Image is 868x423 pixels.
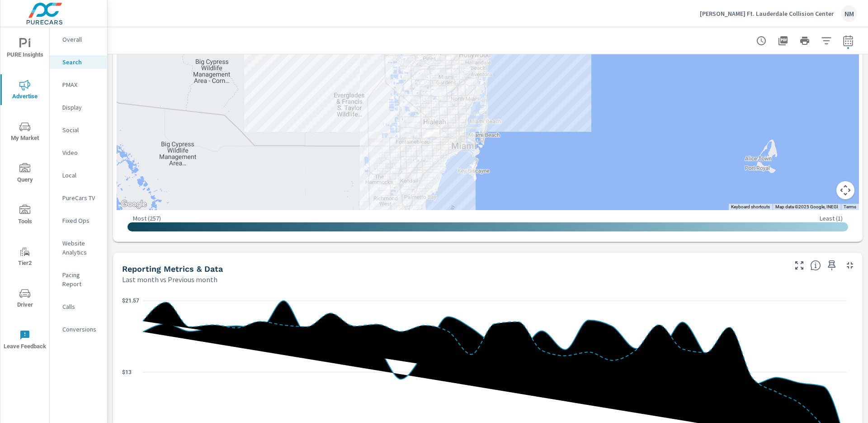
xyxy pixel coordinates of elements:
[50,236,107,259] div: Website Analytics
[3,288,47,310] span: Driver
[62,302,100,311] p: Calls
[119,198,149,210] img: Google
[50,101,107,114] div: Display
[50,214,107,227] div: Fixed Ops
[122,274,217,285] p: Last month vs Previous month
[3,330,47,352] span: Leave Feedback
[50,268,107,291] div: Pacing Report
[843,258,857,273] button: Minimize Widget
[50,168,107,182] div: Local
[774,32,792,50] button: "Export Report to PDF"
[62,148,100,157] p: Video
[62,216,100,225] p: Fixed Ops
[62,35,100,44] p: Overall
[62,58,100,67] p: Search
[50,123,107,137] div: Social
[50,78,107,91] div: PMAX
[50,191,107,205] div: PureCars TV
[817,32,835,50] button: Apply Filters
[50,322,107,336] div: Conversions
[62,125,100,135] p: Social
[796,32,814,50] button: Print Report
[731,204,770,210] button: Keyboard shortcuts
[133,214,161,222] p: Most ( 257 )
[3,38,47,60] span: PURE Insights
[62,325,100,334] p: Conversions
[775,204,838,209] span: Map data ©2025 Google, INEGI
[3,80,47,102] span: Advertise
[119,198,149,210] a: Open this area in Google Maps (opens a new window)
[122,264,223,274] h5: Reporting Metrics & Data
[50,33,107,46] div: Overall
[122,369,132,375] text: $13
[50,55,107,69] div: Search
[3,163,47,185] span: Query
[820,214,843,222] p: Least ( 1 )
[3,205,47,227] span: Tools
[62,171,100,180] p: Local
[62,239,100,257] p: Website Analytics
[825,258,839,273] span: Save this to your personalized report
[836,181,854,199] button: Map camera controls
[0,27,49,361] div: nav menu
[122,298,139,304] text: $21.57
[62,80,100,89] p: PMAX
[3,121,47,144] span: My Market
[62,193,100,202] p: PureCars TV
[3,246,47,269] span: Tier2
[841,5,857,22] div: NM
[844,204,856,209] a: Terms (opens in new tab)
[62,270,100,288] p: Pacing Report
[62,103,100,112] p: Display
[700,10,834,18] p: [PERSON_NAME] Ft. Lauderdale Collision Center
[50,146,107,159] div: Video
[50,300,107,313] div: Calls
[792,258,807,273] button: Make Fullscreen
[810,260,821,271] span: Understand Search data over time and see how metrics compare to each other.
